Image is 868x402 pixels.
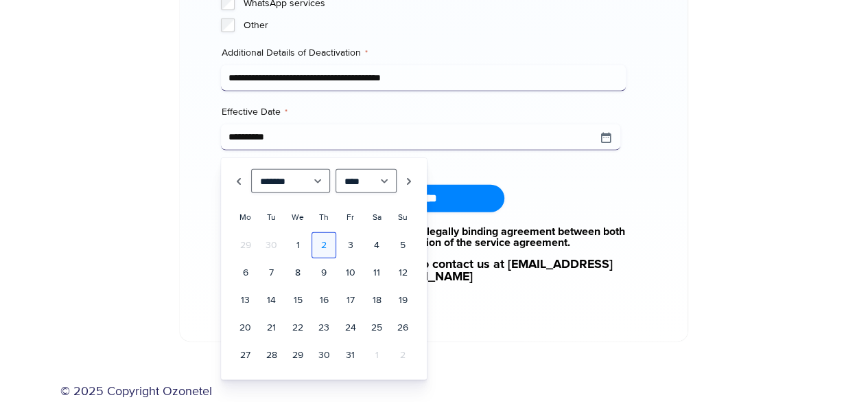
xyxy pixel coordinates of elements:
[398,212,408,223] span: Sunday
[233,260,257,286] a: 6
[338,315,362,341] a: 24
[364,232,389,258] a: 4
[336,169,397,193] select: Select year
[267,212,276,223] span: Tuesday
[364,260,389,286] a: 11
[259,287,284,313] a: 14
[285,232,310,258] a: 1
[364,315,389,341] a: 25
[259,342,284,368] a: 28
[259,315,284,341] a: 21
[312,287,336,313] a: 16
[402,169,416,193] a: Next
[259,232,284,258] span: 30
[251,169,330,193] select: Select month
[338,287,362,313] a: 17
[239,212,251,223] span: Monday
[390,232,415,258] a: 5
[372,212,381,223] span: Saturday
[390,287,415,313] a: 19
[312,260,336,286] a: 9
[243,19,626,32] label: Other
[221,105,626,119] label: Effective Date
[233,342,257,368] a: 27
[233,232,257,258] span: 29
[338,342,362,368] a: 31
[319,212,329,223] span: Thursday
[285,260,310,286] a: 8
[221,156,626,169] div: Please select a date at least 30 days from [DATE].
[232,169,246,193] a: Prev
[390,315,415,341] a: 26
[312,342,336,368] a: 30
[285,342,310,368] a: 29
[364,287,389,313] a: 18
[292,212,304,223] span: Wednesday
[285,315,310,341] a: 22
[233,315,257,341] a: 20
[338,260,362,286] a: 10
[285,287,310,313] a: 15
[338,232,362,258] a: 3
[390,260,415,286] a: 12
[312,232,336,258] a: 2
[233,287,257,313] a: 13
[221,46,626,60] label: Additional Details of Deactivation
[312,315,336,341] a: 23
[390,342,415,368] span: 2
[364,342,389,368] span: 1
[259,260,284,286] a: 7
[347,212,354,223] span: Friday
[60,383,212,401] a: © 2025 Copyright Ozonetel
